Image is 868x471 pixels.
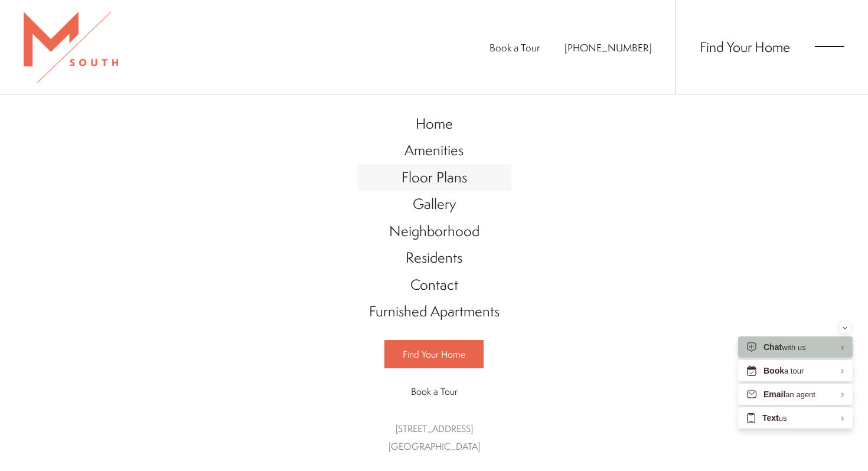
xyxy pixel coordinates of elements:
span: Book a Tour [411,385,458,398]
a: Go to Furnished Apartments (opens in a new tab) [357,298,511,325]
a: Go to Contact [357,272,511,299]
a: Book a Tour [490,41,540,54]
a: Get Directions to 5110 South Manhattan Avenue Tampa, FL 33611 [389,422,480,453]
span: [PHONE_NUMBER] [564,41,652,54]
div: Main [357,99,511,467]
button: Open Menu [815,41,844,52]
a: Go to Home [357,110,511,138]
a: Go to Neighborhood [357,218,511,245]
a: Go to Amenities [357,137,511,164]
span: Neighborhood [389,221,479,241]
a: Go to Residents [357,244,511,272]
span: Residents [406,247,462,267]
span: Home [416,113,453,133]
span: Contact [410,274,458,295]
img: MSouth [24,12,118,83]
span: Floor Plans [402,167,467,187]
span: Find Your Home [403,348,465,361]
a: Find Your Home [384,340,484,368]
span: Amenities [404,140,464,160]
a: Book a Tour [384,378,484,405]
a: Go to Gallery [357,191,511,218]
a: Find Your Home [700,37,790,56]
span: Gallery [413,194,456,214]
span: Furnished Apartments [369,301,500,321]
a: Go to Floor Plans [357,164,511,191]
a: Call Us at 813-570-8014 [564,41,652,54]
